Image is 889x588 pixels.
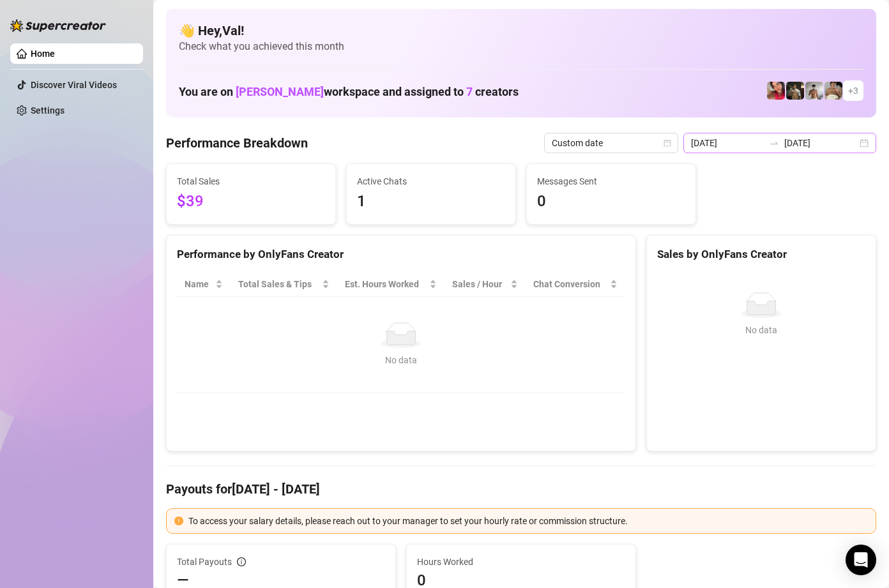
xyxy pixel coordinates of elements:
span: swap-right [769,138,779,148]
div: No data [190,353,612,367]
span: Chat Conversion [533,277,607,291]
span: 0 [537,190,685,214]
span: Total Sales & Tips [238,277,319,291]
span: Sales / Hour [452,277,508,291]
span: Custom date [552,133,671,153]
div: Est. Hours Worked [345,277,427,291]
span: exclamation-circle [174,516,183,525]
a: Home [31,49,55,59]
input: End date [784,136,857,150]
span: Total Sales [177,174,325,188]
img: Tony [786,82,804,100]
div: To access your salary details, please reach out to your manager to set your hourly rate or commis... [188,514,868,528]
span: Messages Sent [537,174,685,188]
div: Sales by OnlyFans Creator [657,246,865,263]
span: Active Chats [357,174,505,188]
span: $39 [177,190,325,214]
th: Sales / Hour [444,272,526,297]
th: Chat Conversion [526,272,625,297]
th: Name [177,272,231,297]
span: Hours Worked [417,555,625,569]
a: Discover Viral Videos [31,80,117,90]
img: Aussieboy_jfree [824,82,842,100]
input: Start date [691,136,764,150]
h4: Performance Breakdown [166,134,308,152]
span: Name [185,277,213,291]
span: to [769,138,779,148]
span: info-circle [237,557,246,566]
div: Open Intercom Messenger [846,545,876,575]
span: [PERSON_NAME] [236,85,324,98]
h4: 👋 Hey, Val ! [179,22,863,40]
div: No data [662,323,860,337]
a: Settings [31,105,65,116]
img: logo-BBDzfeDw.svg [10,19,106,32]
img: Vanessa [767,82,785,100]
span: Total Payouts [177,555,232,569]
span: 1 [357,190,505,214]
div: Performance by OnlyFans Creator [177,246,625,263]
h4: Payouts for [DATE] - [DATE] [166,480,876,498]
span: 7 [466,85,473,98]
span: + 3 [848,84,858,98]
h1: You are on workspace and assigned to creators [179,85,519,99]
span: calendar [664,139,671,147]
span: Check what you achieved this month [179,40,863,54]
th: Total Sales & Tips [231,272,337,297]
img: aussieboy_j [805,82,823,100]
